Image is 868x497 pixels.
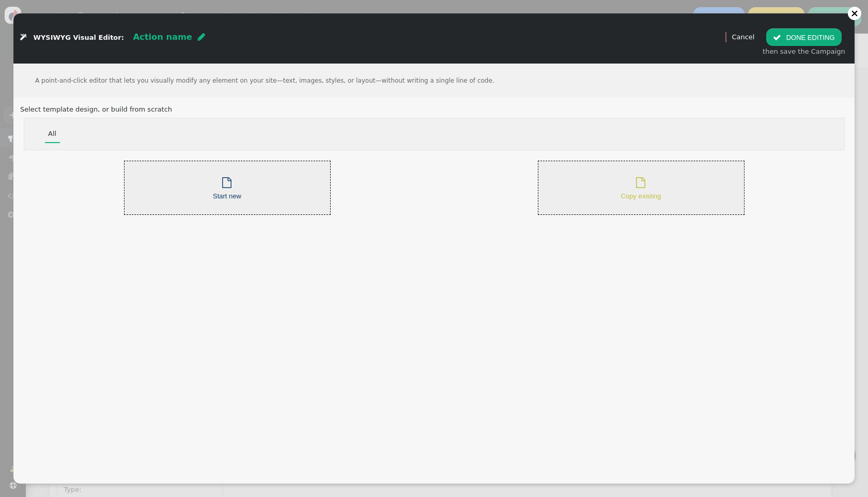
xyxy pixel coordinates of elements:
span: WYSIWYG Visual Editor: [34,34,124,41]
div: A point-and-click editor that lets you visually modify any element on your site—text, images, sty... [13,64,855,98]
span: Copy existing [621,192,661,200]
span:  [773,34,781,41]
span: Action name [133,32,192,42]
div: Start new [213,175,241,201]
span:  [20,34,26,41]
div: then save the Campaign [763,46,845,57]
div: Select template design, or build from scratch [20,104,848,115]
span:  [636,177,645,188]
span:  [222,177,231,188]
span:  [198,33,205,41]
li: All [45,125,60,143]
button: DONE EDITING [766,28,841,46]
a: Cancel [732,33,754,41]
